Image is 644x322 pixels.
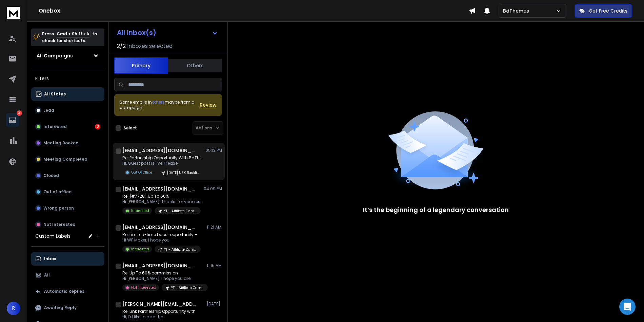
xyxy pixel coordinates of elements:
[31,74,104,83] h3: Filters
[127,42,173,50] h3: Inboxes selected
[31,185,104,199] button: Out of office
[35,233,71,239] h3: Custom Labels
[207,301,222,307] p: [DATE]
[31,87,104,101] button: All Status
[44,91,66,97] p: All Status
[44,272,50,278] p: All
[122,309,201,314] p: Re: Link Partnership Opportunity with
[164,209,197,214] p: YT - Affiliate Campaign 2025 Part -2
[167,170,200,175] p: [DATE] USK Backlink Campaign
[31,218,104,231] button: Not Interested
[122,237,201,243] p: Hi WP Maker, I hope you
[122,301,197,307] h1: [PERSON_NAME][EMAIL_ADDRESS][DOMAIN_NAME]
[619,299,636,315] div: Open Intercom Messenger
[122,270,204,276] p: Re: Up To 60% commission
[39,7,469,15] h1: Onebox
[575,4,632,18] button: Get Free Credits
[31,252,104,266] button: Inbox
[31,201,104,215] button: Wrong person
[43,157,87,162] p: Meeting Completed
[122,199,204,204] p: Hi [PERSON_NAME], Thanks for your response
[122,262,197,269] h1: [EMAIL_ADDRESS][DOMAIN_NAME]
[131,247,149,252] p: Interested
[44,256,56,262] p: Inbox
[205,148,222,153] p: 05:13 PM
[43,108,54,113] p: Lead
[43,205,74,211] p: Wrong person
[207,263,222,268] p: 11:15 AM
[120,100,200,110] div: Some emails in maybe from a campaign
[31,49,104,62] button: All Campaigns
[31,104,104,117] button: Lead
[117,29,156,36] h1: All Inbox(s)
[200,102,217,108] button: Review
[17,110,22,116] p: 3
[503,7,532,14] p: BdThemes
[37,52,73,59] h1: All Campaigns
[171,285,204,290] p: YT - Affiliate Campaign 2025 Part -2
[112,26,223,39] button: All Inbox(s)
[42,31,97,44] p: Press to check for shortcuts.
[31,301,104,315] button: Awaiting Reply
[117,42,126,50] span: 2 / 2
[7,302,20,315] button: R
[56,30,90,38] span: Cmd + Shift + k
[122,147,197,154] h1: [EMAIL_ADDRESS][DOMAIN_NAME]
[131,170,152,175] p: Out Of Office
[122,276,204,281] p: Hi [PERSON_NAME], I hope you are
[122,194,204,199] p: Re: [#7728] Up To 60%
[122,232,201,237] p: Re: Limited-time boost opportunity –
[122,224,197,231] h1: [EMAIL_ADDRESS][DOMAIN_NAME]
[114,57,168,74] button: Primary
[122,185,197,192] h1: [EMAIL_ADDRESS][DOMAIN_NAME]
[31,136,104,150] button: Meeting Booked
[168,58,222,73] button: Others
[43,140,79,146] p: Meeting Booked
[43,222,76,227] p: Not Interested
[589,7,627,14] p: Get Free Credits
[43,124,67,129] p: Interested
[43,189,72,195] p: Out of office
[363,205,509,215] p: It’s the beginning of a legendary conversation
[43,173,59,178] p: Closed
[7,7,20,19] img: logo
[31,169,104,182] button: Closed
[122,161,204,166] p: Hi, Guest post is live. Please
[122,314,201,320] p: Hi, I’d like to add the
[164,247,197,252] p: YT - Affiliate Campaign 2025 Part -2
[152,99,165,105] span: others
[131,285,156,290] p: Not Interested
[122,155,204,161] p: Re: Partnership Opportunity With BdThemes
[131,208,149,213] p: Interested
[44,289,84,294] p: Automatic Replies
[31,285,104,298] button: Automatic Replies
[31,268,104,282] button: All
[31,120,104,133] button: Interested3
[207,225,222,230] p: 11:21 AM
[95,124,100,129] div: 3
[204,186,222,192] p: 04:09 PM
[44,305,77,310] p: Awaiting Reply
[31,153,104,166] button: Meeting Completed
[124,125,137,131] label: Select
[6,113,19,127] a: 3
